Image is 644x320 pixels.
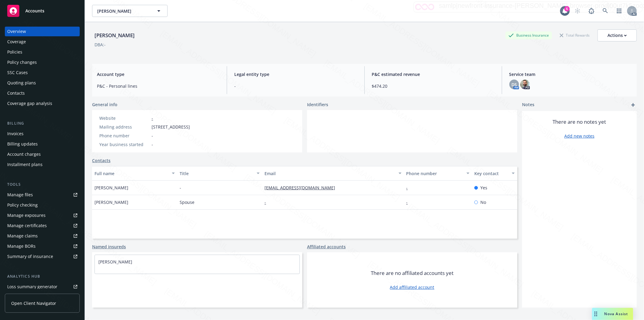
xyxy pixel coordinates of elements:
[553,118,606,126] span: There are no notes yet
[585,5,598,17] a: Report a Bug
[7,139,38,149] div: Billing updates
[5,37,80,47] a: Coverage
[307,101,328,108] span: Identifiers
[7,27,26,36] div: Overview
[5,57,80,67] a: Policy changes
[5,221,80,230] a: Manage certificates
[5,181,80,188] div: Tools
[152,115,153,121] a: -
[598,29,637,41] button: Actions
[5,282,80,292] a: Loss summary generator
[7,78,36,88] div: Quoting plans
[7,160,43,169] div: Installment plans
[630,101,637,109] a: add
[7,68,28,77] div: SSC Cases
[7,252,53,261] div: Summary of insurance
[152,141,153,148] span: -
[372,83,495,89] span: $474.20
[5,120,80,126] div: Billing
[7,99,52,108] div: Coverage gap analysis
[7,37,26,47] div: Coverage
[177,166,262,181] button: Title
[5,190,80,200] a: Manage files
[97,8,149,14] span: [PERSON_NAME]
[11,300,56,306] span: Open Client Navigator
[5,78,80,88] a: Quoting plans
[262,166,404,181] button: Email
[99,124,149,130] div: Mailing address
[613,5,625,17] a: Switch app
[474,170,508,177] div: Key contact
[505,31,552,39] div: Business Insurance
[95,41,106,48] div: DBA: -
[564,133,594,139] a: Add new notes
[7,47,22,57] div: Policies
[7,149,41,159] div: Account charges
[5,200,80,210] a: Policy checking
[97,71,219,77] span: Account type
[92,157,111,164] a: Contacts
[404,166,472,181] button: Phone number
[92,166,177,181] button: Full name
[99,115,149,121] div: Website
[522,101,534,109] span: Notes
[592,308,633,320] button: Nova Assist
[592,308,600,320] div: Drag to move
[180,184,181,191] span: -
[5,211,80,220] a: Manage exposures
[97,83,219,89] span: P&C - Personal lines
[7,129,24,139] div: Invoices
[5,252,80,261] a: Summary of insurance
[234,83,357,89] span: -
[572,5,584,17] a: Start snowing
[5,149,80,159] a: Account charges
[7,211,46,220] div: Manage exposures
[152,132,153,139] span: -
[264,185,340,191] a: [EMAIL_ADDRESS][DOMAIN_NAME]
[7,190,33,200] div: Manage files
[180,199,194,205] span: Spouse
[7,282,57,292] div: Loss summary generator
[607,30,627,41] div: Actions
[557,31,593,39] div: Total Rewards
[92,5,168,17] button: [PERSON_NAME]
[152,124,190,130] span: [STREET_ADDRESS]
[7,241,36,251] div: Manage BORs
[406,199,413,205] a: -
[5,99,80,108] a: Coverage gap analysis
[5,273,80,279] div: Analytics hub
[7,88,25,98] div: Contacts
[99,141,149,148] div: Year business started
[307,243,346,250] a: Affiliated accounts
[7,221,47,230] div: Manage certificates
[372,71,495,77] span: P&C estimated revenue
[7,200,38,210] div: Policy checking
[5,2,80,19] a: Accounts
[480,199,486,205] span: No
[371,269,453,277] span: There are no affiliated accounts yet
[5,47,80,57] a: Policies
[5,88,80,98] a: Contacts
[472,166,517,181] button: Key contact
[92,31,137,39] div: [PERSON_NAME]
[564,6,570,11] div: 6
[95,199,128,205] span: [PERSON_NAME]
[599,5,611,17] a: Search
[98,259,132,265] a: [PERSON_NAME]
[5,231,80,241] a: Manage claims
[234,71,357,77] span: Legal entity type
[5,27,80,36] a: Overview
[92,101,117,108] span: General info
[5,241,80,251] a: Manage BORs
[509,71,632,77] span: Service team
[5,139,80,149] a: Billing updates
[5,160,80,169] a: Installment plans
[390,284,434,290] a: Add affiliated account
[95,170,168,177] div: Full name
[480,184,487,191] span: Yes
[25,8,44,13] span: Accounts
[604,311,628,316] span: Nova Assist
[7,231,38,241] div: Manage claims
[264,170,395,177] div: Email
